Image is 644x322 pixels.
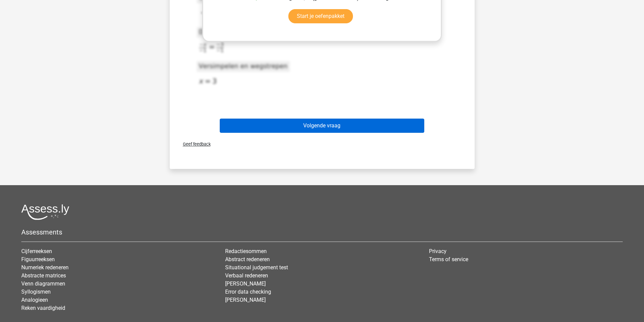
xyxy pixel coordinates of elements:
a: Figuurreeksen [21,256,55,263]
a: Analogieen [21,297,48,303]
h5: Assessments [21,228,623,236]
a: Redactiesommen [225,248,267,254]
a: Terms of service [429,256,468,263]
a: Abstract redeneren [225,256,270,263]
a: Situational judgement test [225,264,288,271]
a: Cijferreeksen [21,248,52,254]
a: Venn diagrammen [21,280,65,287]
a: Privacy [429,248,447,254]
a: Numeriek redeneren [21,264,69,271]
a: [PERSON_NAME] [225,297,266,303]
a: Start je oefenpakket [288,9,353,23]
a: Reken vaardigheid [21,305,65,311]
a: Verbaal redeneren [225,272,268,279]
a: Error data checking [225,289,271,295]
span: Geef feedback [177,142,211,147]
a: Syllogismen [21,289,51,295]
a: [PERSON_NAME] [225,280,266,287]
a: Abstracte matrices [21,272,66,279]
img: Assessly logo [21,204,69,220]
button: Volgende vraag [220,119,424,133]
